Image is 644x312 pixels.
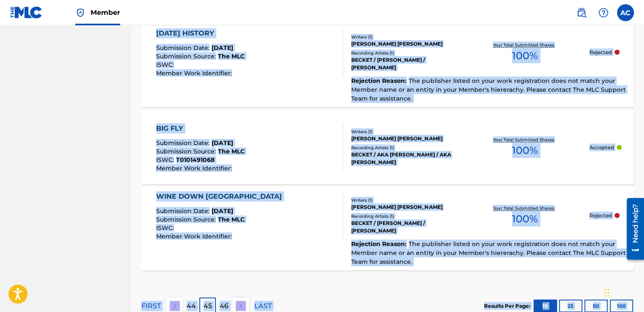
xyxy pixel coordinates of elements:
span: [DATE] [212,44,233,52]
span: ISWC : [156,61,176,68]
span: Member [91,8,120,17]
div: Recording Artists ( 1 ) [351,145,460,151]
img: MLC Logo [10,6,43,19]
span: Submission Source : [156,148,218,155]
iframe: Chat Widget [602,271,644,312]
span: The publisher listed on your work registration does not match your Member name or an entity in yo... [351,240,625,265]
img: right [236,301,246,311]
a: BIG FLYSubmission Date:[DATE]Submission Source:The MLCISWC:T0101491068Member Work Identifier:Writ... [141,110,634,184]
span: Rejection Reason : [351,240,409,248]
span: Submission Source : [156,216,218,223]
div: Writers ( 1 ) [351,129,460,135]
p: 46 [220,301,228,311]
span: [DATE] [212,139,233,147]
span: Rejection Reason : [351,77,409,85]
span: The MLC [218,52,245,60]
div: User Menu [617,4,634,21]
span: Submission Date : [156,207,212,215]
span: Submission Date : [156,44,212,52]
p: Rejected [589,212,612,219]
iframe: Resource Center [620,195,644,263]
span: The MLC [218,148,245,155]
span: The MLC [218,216,245,223]
div: WINE DOWN [GEOGRAPHIC_DATA] [156,192,286,202]
img: help [598,8,608,18]
img: left [170,301,180,311]
div: [PERSON_NAME] [PERSON_NAME] [351,40,460,48]
div: BECKET / [PERSON_NAME] / [PERSON_NAME] [351,219,460,235]
div: Writers ( 1 ) [351,197,460,203]
span: T0101491068 [176,156,215,164]
span: The publisher listed on your work registration does not match your Member name or an entity in yo... [351,77,625,102]
div: BECKET / AKA [PERSON_NAME] / AKA [PERSON_NAME] [351,151,460,166]
span: ISWC : [156,156,176,164]
a: Public Search [573,4,590,21]
div: Drag [604,280,609,305]
div: Writers ( 1 ) [351,34,460,40]
div: Recording Artists ( 1 ) [351,213,460,219]
span: ISWC : [156,224,176,232]
span: Member Work Identifier : [156,233,234,240]
p: Your Total Submitted Shares: [493,137,557,143]
div: Help [595,4,612,21]
a: [DATE] HISTORYSubmission Date:[DATE]Submission Source:The MLCISWC:Member Work Identifier:Writers ... [141,24,634,107]
p: Your Total Submitted Shares: [493,42,557,48]
div: [DATE] HISTORY [156,28,245,38]
span: Submission Source : [156,52,218,60]
div: [PERSON_NAME] [PERSON_NAME] [351,135,460,142]
img: search [576,8,586,18]
p: Your Total Submitted Shares: [493,205,557,211]
p: FIRST [141,301,161,311]
span: Member Work Identifier : [156,69,234,77]
p: Results Per Page: [484,302,532,310]
span: Member Work Identifier : [156,164,234,172]
p: Rejected [589,49,612,56]
div: [PERSON_NAME] [PERSON_NAME] [351,203,460,211]
span: [DATE] [212,207,233,215]
div: BECKET / [PERSON_NAME] / [PERSON_NAME] [351,56,460,71]
span: 100 % [512,211,538,227]
div: Recording Artists ( 1 ) [351,50,460,56]
span: Submission Date : [156,139,212,147]
p: LAST [254,301,272,311]
span: 100 % [512,143,538,158]
p: Accepted [589,144,614,151]
span: 100 % [512,48,538,63]
a: WINE DOWN [GEOGRAPHIC_DATA]Submission Date:[DATE]Submission Source:The MLCISWC:Member Work Identi... [141,187,634,271]
p: 44 [187,301,196,311]
div: BIG FLY [156,123,245,134]
p: 45 [204,301,212,311]
img: Top Rightsholder [75,8,85,18]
